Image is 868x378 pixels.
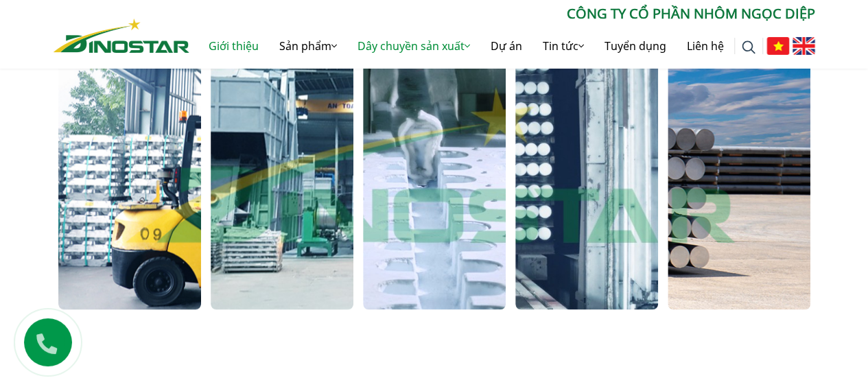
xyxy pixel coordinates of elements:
a: Giới thiệu [198,24,269,68]
a: Sản phẩm [269,24,347,68]
a: Dây chuyền sản xuất [347,24,480,68]
img: search [742,40,755,54]
a: Liên hệ [677,24,734,68]
a: Tin tức [532,24,594,68]
p: CÔNG TY CỔ PHẦN NHÔM NGỌC DIỆP [189,3,815,24]
img: English [793,37,815,55]
a: Tuyển dụng [594,24,677,68]
img: Tiếng Việt [766,37,789,55]
img: Nhôm Dinostar [54,19,189,53]
a: Dự án [480,24,532,68]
